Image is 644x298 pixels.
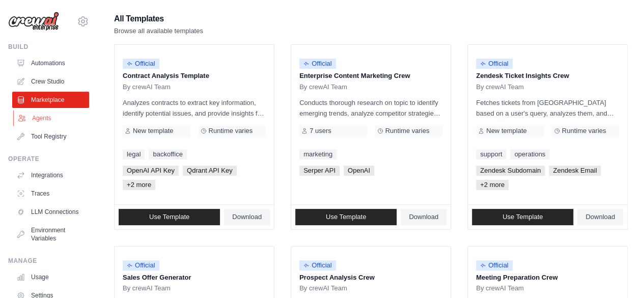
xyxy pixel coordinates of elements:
a: Crew Studio [12,73,89,90]
span: Official [123,260,159,270]
span: Runtime varies [562,127,606,135]
a: Environment Variables [12,222,89,247]
span: Zendesk Subdomain [476,166,545,176]
p: Conducts thorough research on topic to identify emerging trends, analyze competitor strategies, a... [299,97,442,119]
a: support [476,149,506,159]
span: New template [133,127,173,135]
span: OpenAI API Key [123,166,179,176]
p: Contract Analysis Template [123,71,266,81]
span: Official [299,260,336,270]
span: OpenAI [344,166,374,176]
a: Usage [12,269,89,285]
a: LLM Connections [12,204,89,220]
span: By crewAI Team [476,284,524,292]
p: Zendesk Ticket Insights Crew [476,71,619,81]
span: Runtime varies [385,127,430,135]
a: operations [510,149,549,159]
h2: All Templates [114,12,203,26]
span: By crewAI Team [123,83,171,91]
p: Analyzes contracts to extract key information, identify potential issues, and provide insights fo... [123,97,266,119]
p: Fetches tickets from [GEOGRAPHIC_DATA] based on a user's query, analyzes them, and generates a su... [476,97,619,119]
a: Tool Registry [12,128,89,145]
p: Meeting Preparation Crew [476,273,619,283]
img: Logo [8,12,59,31]
span: Runtime varies [209,127,253,135]
span: Qdrant API Key [183,166,237,176]
span: Official [476,260,513,270]
div: Operate [8,155,89,163]
span: Zendesk Email [549,166,601,176]
span: New template [486,127,526,135]
span: Use Template [149,213,189,221]
a: Use Template [472,209,573,225]
div: Manage [8,257,89,265]
span: Official [123,59,159,69]
a: Marketplace [12,92,89,108]
span: +2 more [123,180,155,190]
span: +2 more [476,180,509,190]
a: Use Template [119,209,220,225]
a: legal [123,149,145,159]
span: Official [299,59,336,69]
p: Browse all available templates [114,26,203,36]
span: Official [476,59,513,69]
span: Download [585,213,615,221]
p: Enterprise Content Marketing Crew [299,71,442,81]
span: 7 users [310,127,331,135]
span: Download [232,213,262,221]
a: Automations [12,55,89,71]
div: Build [8,43,89,51]
p: Sales Offer Generator [123,273,266,283]
p: Prospect Analysis Crew [299,273,442,283]
span: Use Template [326,213,366,221]
span: Use Template [502,213,543,221]
a: Traces [12,185,89,202]
a: Agents [13,110,90,126]
a: marketing [299,149,337,159]
span: By crewAI Team [476,83,524,91]
span: By crewAI Team [299,284,347,292]
a: Integrations [12,167,89,183]
a: Download [224,209,270,225]
a: Use Template [295,209,397,225]
a: Download [401,209,446,225]
a: Download [577,209,623,225]
span: By crewAI Team [123,284,171,292]
span: Download [409,213,438,221]
span: Serper API [299,166,340,176]
a: backoffice [149,149,186,159]
span: By crewAI Team [299,83,347,91]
